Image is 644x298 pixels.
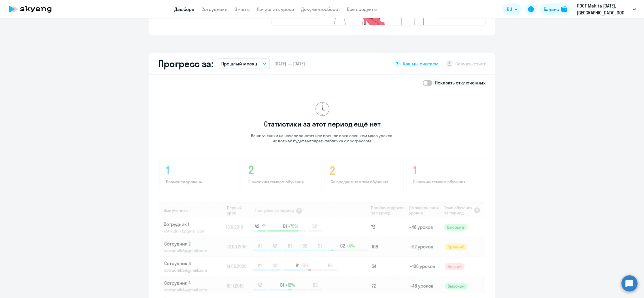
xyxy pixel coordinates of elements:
img: balance [561,6,567,12]
span: [DATE] — [DATE] [274,61,305,67]
h3: Статистики за этот период ещё нет [264,119,381,129]
a: Документооборот [301,6,340,12]
p: Ваши ученики не начали занятия или прошли пока слишком мало уроков, но вот как будет выглядеть та... [251,133,394,144]
a: Все продукты [347,6,377,12]
a: Сотрудники [202,6,228,12]
button: RU [503,3,522,15]
span: Как мы считаем [403,61,439,67]
p: Прошлый месяц [221,60,257,67]
span: RU [507,6,512,13]
img: no-data [316,102,329,116]
a: Отчеты [235,6,250,12]
button: ПОСТ Makita [DATE], [GEOGRAPHIC_DATA], ООО [574,2,639,16]
button: Балансbalance [540,3,571,15]
p: Показать отключенных [435,79,486,86]
div: Баланс [544,6,559,13]
a: Дашборд [175,6,195,12]
h2: Прогресс за: [158,58,213,69]
p: ПОСТ Makita [DATE], [GEOGRAPHIC_DATA], ООО [577,2,630,16]
a: Начислить уроки [257,6,294,12]
button: Прошлый месяц [218,58,270,69]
